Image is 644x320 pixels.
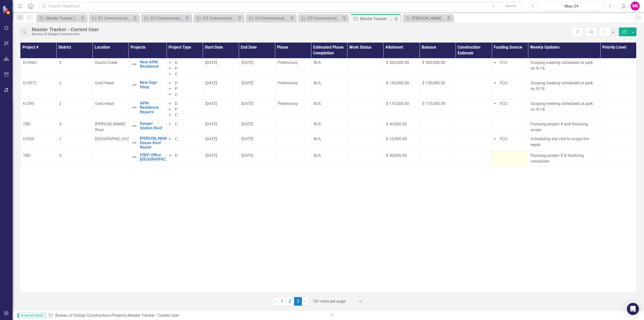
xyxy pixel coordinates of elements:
[239,151,275,166] td: Double-Click to Edit
[140,80,164,89] a: New Sign Shop
[129,58,167,79] td: Double-Click to Edit Right Click for Context Menu
[131,140,137,146] img: Not Defined
[95,122,125,132] span: [PERSON_NAME] River
[20,120,57,135] td: Double-Click to Edit
[140,136,170,150] a: [PERSON_NAME] House Roof Repair
[59,81,61,85] span: 2
[600,79,636,99] td: Double-Click to Edit
[167,99,203,120] td: Double-Click to Edit
[255,15,289,21] div: D4 Communications Tracker
[203,134,239,151] td: Double-Click to Edit
[93,79,129,99] td: Double-Click to Edit
[347,99,383,120] td: Double-Click to Edit
[383,58,420,79] td: Double-Click to Edit
[203,58,239,79] td: Double-Click to Edit
[456,99,492,120] td: Double-Click to Edit
[314,101,345,107] div: N/A
[48,313,325,318] div: » »
[420,134,456,151] td: Double-Click to Edit
[311,99,347,120] td: Double-Click to Edit
[492,99,528,120] td: Double-Click to Edit
[239,58,275,79] td: Double-Click to Edit
[531,101,597,113] p: Scoping meeting scheduled at park on 9/18.
[175,66,177,71] span: P
[242,122,253,126] span: [DATE]
[242,60,253,65] span: [DATE]
[286,297,294,306] a: 2
[59,136,61,141] span: 1
[140,153,179,162] a: FDEP Office [GEOGRAPHIC_DATA]
[203,99,239,120] td: Double-Click to Edit
[239,134,275,151] td: Double-Click to Edit
[492,58,528,79] td: Double-Click to Edit
[404,15,446,21] a: [PERSON_NAME]'s Tracker
[32,27,99,32] div: Master Tracker - Current User
[20,134,57,151] td: Double-Click to Edit
[23,121,54,127] p: TBD
[278,297,286,306] a: 1
[420,151,456,166] td: Double-Click to Edit
[347,58,383,79] td: Double-Click to Edit
[498,3,523,10] button: Search
[528,58,600,79] td: Double-Click to Edit
[239,79,275,99] td: Double-Click to Edit
[631,2,640,11] button: MS
[531,136,597,148] p: Scheduling site visit to scope the repair.
[175,92,177,97] span: C
[129,99,167,120] td: Double-Click to Edit Right Click for Context Menu
[59,60,61,65] span: 3
[500,60,507,65] span: FCO
[175,136,177,141] span: C
[56,58,93,79] td: Double-Click to Edit
[314,80,345,86] div: N/A
[90,15,132,21] a: D1 Communications Tracker
[56,151,93,166] td: Double-Click to Edit
[131,154,137,160] img: Not Defined
[386,122,407,126] span: $ 40,000.00
[242,81,253,85] span: [DATE]
[175,81,178,85] span: D
[56,79,93,99] td: Double-Click to Edit
[175,107,177,112] span: P
[23,136,54,142] p: 61600
[383,151,420,166] td: Double-Click to Edit
[308,15,341,21] div: D5 Communications Tracker
[294,297,302,306] span: 3
[175,72,177,76] span: C
[422,60,445,65] span: $ 500,000.00
[412,15,446,21] div: [PERSON_NAME]'s Tracker
[247,15,289,21] a: D4 Communications Tracker
[242,136,253,141] span: [DATE]
[112,313,126,318] a: Projects
[167,58,203,79] td: Double-Click to Edit
[242,101,253,106] span: [DATE]
[95,60,117,65] span: Dunns Creek
[142,15,184,21] a: D2 Communications Tracker
[239,120,275,135] td: Double-Click to Edit
[278,101,298,106] span: Preliminary
[420,79,456,99] td: Double-Click to Edit
[239,99,275,120] td: Double-Click to Edit
[600,151,636,166] td: Double-Click to Edit
[528,99,600,120] td: Double-Click to Edit
[140,60,164,69] a: New APM Residence
[383,99,420,120] td: Double-Click to Edit
[311,79,347,99] td: Double-Click to Edit
[18,313,46,318] span: Scorecard Admin
[314,136,345,142] div: N/A
[175,60,178,65] span: D
[205,136,217,141] span: [DATE]
[456,58,492,79] td: Double-Click to Edit
[420,99,456,120] td: Double-Click to Edit
[275,99,311,120] td: Double-Click to Edit
[129,151,167,166] td: Double-Click to Edit Right Click for Context Menu
[347,134,383,151] td: Double-Click to Edit
[39,2,525,11] input: Search ClearPoint...
[175,113,177,117] span: C
[386,60,409,65] span: $ 500,000.00
[311,120,347,135] td: Double-Click to Edit
[505,4,516,8] span: Search
[531,153,597,164] p: Pursuing project # & finalizing consultant.
[167,134,203,151] td: Double-Click to Edit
